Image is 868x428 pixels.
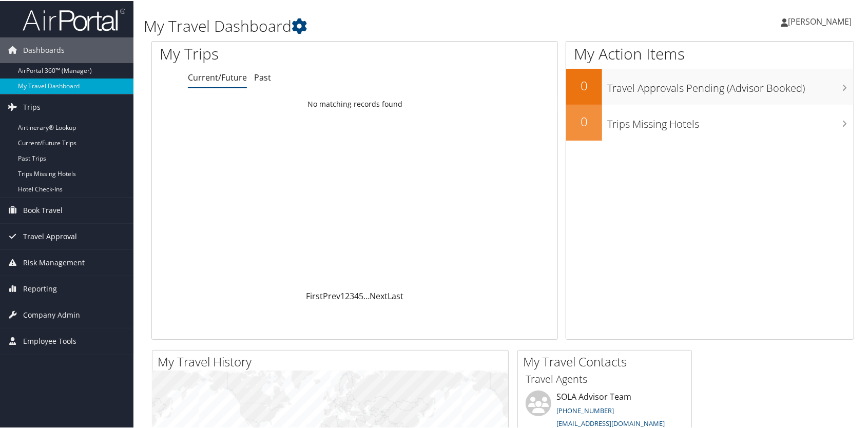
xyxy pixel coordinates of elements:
[566,68,854,104] a: 0Travel Approvals Pending (Advisor Booked)
[607,75,854,94] h3: Travel Approvals Pending (Advisor Booked)
[359,289,363,301] a: 5
[566,112,602,129] h2: 0
[306,289,323,301] a: First
[23,36,65,62] span: Dashboards
[323,289,340,301] a: Prev
[345,289,350,301] a: 2
[370,289,388,301] a: Next
[23,93,41,119] span: Trips
[254,71,271,82] a: Past
[152,94,557,112] td: No matching records found
[566,104,854,140] a: 0Trips Missing Hotels
[160,42,381,64] h1: My Trips
[556,418,665,427] a: [EMAIL_ADDRESS][DOMAIN_NAME]
[188,71,247,82] a: Current/Future
[23,275,57,301] span: Reporting
[144,14,623,36] h1: My Travel Dashboard
[158,352,508,369] h2: My Travel History
[354,289,359,301] a: 4
[566,76,602,93] h2: 0
[781,5,862,36] a: [PERSON_NAME]
[363,289,370,301] span: …
[556,405,614,414] a: [PHONE_NUMBER]
[23,327,76,353] span: Employee Tools
[23,301,80,327] span: Company Admin
[350,289,354,301] a: 3
[23,7,125,31] img: airportal-logo.png
[566,42,854,64] h1: My Action Items
[607,111,854,130] h3: Trips Missing Hotels
[340,289,345,301] a: 1
[23,249,85,275] span: Risk Management
[23,197,63,222] span: Book Travel
[388,289,403,301] a: Last
[23,223,77,248] span: Travel Approval
[788,15,852,26] span: [PERSON_NAME]
[526,371,684,385] h3: Travel Agents
[523,352,691,369] h2: My Travel Contacts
